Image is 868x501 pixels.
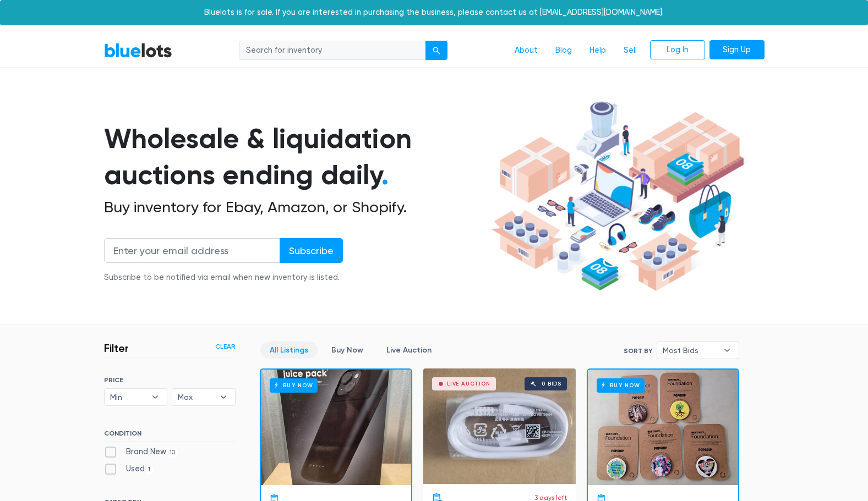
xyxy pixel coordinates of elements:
[597,378,645,392] h6: Buy Now
[615,40,646,61] a: Sell
[104,272,343,284] div: Subscribe to be notified via email when new inventory is listed.
[104,376,236,384] h6: PRICE
[212,389,235,405] b: ▾
[423,368,576,484] a: Live Auction 0 bids
[506,40,547,61] a: About
[581,40,615,61] a: Help
[261,370,411,485] a: Buy Now
[166,448,179,457] span: 10
[144,389,167,405] b: ▾
[322,342,373,359] a: Buy Now
[104,42,172,58] a: BlueLots
[381,158,389,191] span: .
[709,40,765,60] a: Sign Up
[650,40,705,60] a: Log In
[178,389,214,405] span: Max
[104,342,129,355] h3: Filter
[487,96,748,296] img: hero-ee84e7d0318cb26816c560f6b4441b76977f77a177738b4e94f68c95b2b83dbb.png
[104,120,487,194] h1: Wholesale & liquidation auctions ending daily
[270,378,318,392] h6: Buy Now
[239,41,426,60] input: Search for inventory
[104,463,154,475] label: Used
[215,342,236,351] a: Clear
[145,465,154,474] span: 1
[260,342,318,359] a: All Listings
[104,198,487,217] h2: Buy inventory for Ebay, Amazon, or Shopify.
[624,346,652,356] label: Sort By
[447,381,490,387] div: Live Auction
[104,430,236,442] h6: CONDITION
[663,342,718,359] span: Most Bids
[716,342,739,359] b: ▾
[377,342,441,359] a: Live Auction
[280,238,343,263] input: Subscribe
[110,389,146,405] span: Min
[104,238,280,263] input: Enter your email address
[542,381,561,387] div: 0 bids
[547,40,581,61] a: Blog
[104,446,179,458] label: Brand New
[588,370,738,485] a: Buy Now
